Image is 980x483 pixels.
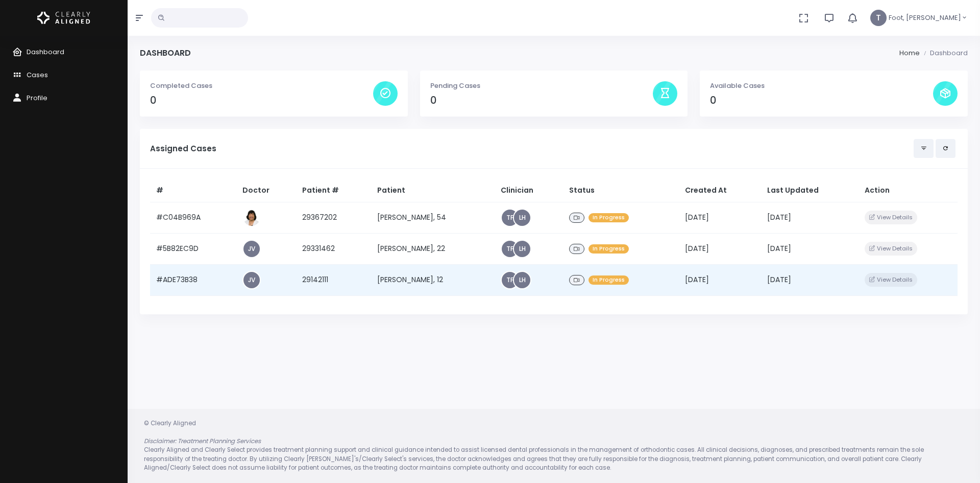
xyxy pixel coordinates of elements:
h4: 0 [430,95,653,106]
span: In Progress [589,244,629,254]
td: [PERSON_NAME], 54 [371,202,495,233]
span: In Progress [589,213,629,223]
td: #ADE73B38 [150,264,236,295]
h4: 0 [710,95,933,106]
h4: 0 [150,95,373,106]
a: TF [502,241,518,257]
h4: Dashboard [140,48,191,58]
th: # [150,179,236,202]
em: Disclaimer: Treatment Planning Services [144,437,261,445]
td: [PERSON_NAME], 22 [371,233,495,264]
span: In Progress [589,275,629,285]
button: View Details [865,242,917,256]
span: [DATE] [767,274,791,285]
h5: Assigned Cases [150,144,914,153]
p: Available Cases [710,81,933,91]
span: [DATE] [685,212,709,222]
img: Logo Horizontal [37,7,90,29]
span: Cases [27,70,48,80]
span: [DATE] [685,243,709,254]
th: Patient # [296,179,371,202]
a: LH [514,241,530,257]
th: Created At [679,179,762,202]
p: Completed Cases [150,81,373,91]
th: Patient [371,179,495,202]
li: Dashboard [920,48,968,58]
th: Doctor [236,179,296,202]
td: 29142111 [296,264,371,295]
a: TF [502,272,518,288]
a: JV [243,241,260,257]
span: Profile [27,93,47,103]
th: Last Updated [761,179,858,202]
a: JV [243,272,260,288]
button: View Details [865,273,917,287]
span: [DATE] [767,212,791,222]
span: [DATE] [767,243,791,254]
a: LH [514,210,530,226]
span: Dashboard [27,47,64,57]
td: #C04B969A [150,202,236,233]
a: LH [514,272,530,288]
div: © Clearly Aligned Clearly Aligned and Clearly Select provides treatment planning support and clin... [134,419,974,473]
button: View Details [865,211,917,224]
p: Pending Cases [430,81,653,91]
td: [PERSON_NAME], 12 [371,264,495,295]
th: Clinician [495,179,563,202]
a: TF [502,210,518,226]
span: Foot, [PERSON_NAME] [889,13,961,23]
td: 29367202 [296,202,371,233]
span: T [870,10,887,26]
li: Home [899,48,920,58]
th: Action [859,179,958,202]
span: [DATE] [685,274,709,285]
td: #5B82EC9D [150,233,236,264]
td: 29331462 [296,233,371,264]
th: Status [563,179,679,202]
